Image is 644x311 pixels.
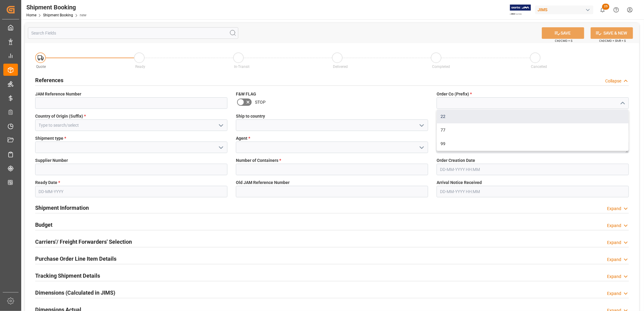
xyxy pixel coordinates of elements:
button: open menu [216,143,225,152]
button: show 25 new notifications [596,3,609,17]
span: Delivered [333,65,348,69]
button: SAVE & NEW [591,27,633,39]
span: Arrival Notice Received [437,179,482,186]
h2: Budget [35,221,52,229]
div: Expand [607,273,621,280]
div: Expand [607,222,621,229]
span: Supplier Number [35,157,68,164]
h2: Dimensions (Calculated in JIMS) [35,289,115,297]
div: Expand [607,256,621,263]
button: SAVE [542,27,584,39]
button: open menu [216,121,225,130]
input: Type to search/select [35,119,227,131]
span: Ship to country [236,113,265,119]
div: Expand [607,290,621,297]
span: Order Co (Prefix) [437,91,472,97]
button: open menu [417,143,426,152]
span: Old JAM Reference Number [236,179,290,186]
h2: Shipment Information [35,204,89,212]
span: Ready [135,65,145,69]
span: Quote [36,65,46,69]
input: DD-MM-YYYY HH:MM [437,186,629,197]
div: Expand [607,239,621,246]
h2: Tracking Shipment Details [35,272,100,280]
div: JIMS [535,5,593,14]
span: Cancelled [531,65,547,69]
span: Ready Date [35,179,60,186]
button: JIMS [535,4,596,15]
input: DD-MM-YYYY HH:MM [437,164,629,175]
span: STOP [255,99,266,105]
h2: References [35,76,63,84]
button: Help Center [609,3,623,17]
span: 25 [602,4,609,10]
input: DD-MM-YYYY [35,186,227,197]
div: Expand [607,206,621,212]
span: Shipment type [35,135,66,142]
div: Collapse [605,78,621,84]
span: Ctrl/CMD + Shift + S [599,38,626,43]
span: Ctrl/CMD + S [555,38,572,43]
h2: Purchase Order Line Item Details [35,255,116,263]
button: open menu [417,121,426,130]
h2: Carriers'/ Freight Forwarders' Selection [35,238,132,246]
div: 22 [437,110,629,123]
div: 99 [437,137,629,151]
span: JAM Reference Number [35,91,81,97]
input: Search Fields [28,27,238,39]
div: 77 [437,123,629,137]
span: In-Transit [234,65,250,69]
a: Shipment Booking [43,13,73,17]
span: Number of Containers [236,157,281,164]
img: Exertis%20JAM%20-%20Email%20Logo.jpg_1722504956.jpg [510,5,531,15]
div: Shipment Booking [26,3,86,12]
span: Order Creation Date [437,157,475,164]
button: close menu [618,99,627,108]
span: Completed [432,65,450,69]
a: Home [26,13,36,17]
span: F&W FLAG [236,91,256,97]
span: Country of Origin (Suffix) [35,113,86,119]
span: Agent [236,135,250,142]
